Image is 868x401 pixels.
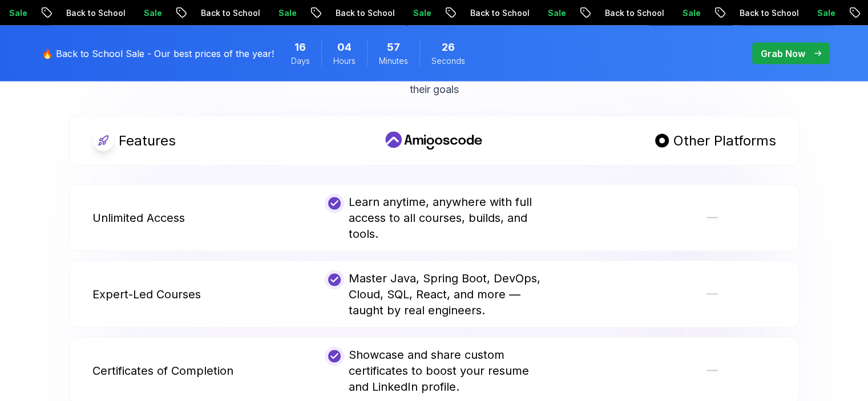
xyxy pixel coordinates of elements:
[131,7,168,19] p: Sale
[401,7,437,19] p: Sale
[266,7,302,19] p: Sale
[379,55,408,67] span: Minutes
[805,7,841,19] p: Sale
[387,39,400,55] span: 57 Minutes
[42,47,274,60] p: 🔥 Back to School Sale - Our best prices of the year!
[673,132,776,150] p: Other Platforms
[333,55,356,67] span: Hours
[92,363,233,379] p: Certificates of Completion
[325,347,543,395] div: Showcase and share custom certificates to boost your resume and LinkedIn profile.
[92,210,185,226] p: Unlimited Access
[323,7,401,19] p: Back to School
[535,7,572,19] p: Sale
[294,39,306,55] span: 16 Days
[431,55,465,67] span: Seconds
[54,7,131,19] p: Back to School
[727,7,805,19] p: Back to School
[291,55,310,67] span: Days
[325,194,543,242] div: Learn anytime, anywhere with full access to all courses, builds, and tools.
[188,7,266,19] p: Back to School
[592,7,670,19] p: Back to School
[325,270,543,318] div: Master Java, Spring Boot, DevOps, Cloud, SQL, React, and more — taught by real engineers.
[119,132,176,150] p: Features
[458,7,535,19] p: Back to School
[243,66,626,98] p: Discover why developers choose Amigoscode to level up their skills and achieve their goals
[761,47,805,60] p: Grab Now
[92,286,201,302] p: Expert-Led Courses
[337,39,352,55] span: 4 Hours
[670,7,706,19] p: Sale
[442,39,455,55] span: 26 Seconds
